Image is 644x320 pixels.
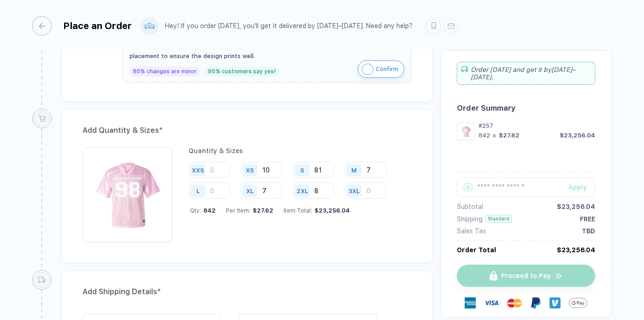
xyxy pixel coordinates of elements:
span: Confirm [376,62,398,77]
div: 95% customers say yes! [205,66,279,77]
div: L [196,187,200,194]
span: 842 [201,207,216,214]
div: Subtotal [457,203,483,210]
div: Order Total [457,246,496,254]
div: Hey! If you order [DATE], you'll get it delivered by [DATE]–[DATE]. Need any help? [165,22,413,30]
div: M [351,166,357,173]
div: x [492,132,497,139]
img: user profile [142,18,158,34]
div: Add Shipping Details [83,284,412,299]
div: Place an Order [63,20,132,31]
div: XL [246,187,254,194]
img: Venmo [549,297,561,308]
div: Sales Tax [457,227,486,235]
img: Paypal [530,297,541,308]
div: Qty: [190,207,216,214]
div: $23,256.04 [560,132,595,139]
div: $23,256.04 [312,207,350,214]
div: #257 [479,122,595,129]
div: $23,256.04 [557,203,595,210]
div: $27.62 [499,132,520,139]
div: XXS [192,166,204,173]
img: 12316f58-b9bb-4a15-a4cc-184c00dfc7cd_nt_front_1758770495636.jpg [87,152,168,232]
div: Apply [568,184,595,191]
div: XS [246,166,254,173]
div: 842 [479,132,490,139]
div: 3XL [349,187,360,194]
div: Add Quantity & Sizes [83,123,412,138]
div: $27.62 [250,207,273,214]
div: Order [DATE] and get it by [DATE]–[DATE] . [457,62,595,85]
div: Per Item: [226,207,273,214]
div: Shipping [457,215,483,223]
img: icon [362,64,373,75]
img: visa [484,296,499,310]
div: FREE [580,215,595,223]
div: Order Summary [457,104,595,113]
div: 80% changes are minor [130,66,200,77]
img: express [465,297,476,308]
div: 2XL [296,187,308,194]
div: S [300,166,304,173]
button: Apply [557,178,595,197]
img: 12316f58-b9bb-4a15-a4cc-184c00dfc7cd_nt_front_1758770495636.jpg [459,124,473,138]
div: Item Total: [284,207,350,214]
div: I give your art team permission to make minor changes to image quality, size, and/or placement to... [130,39,404,62]
div: TBD [582,227,595,235]
div: $23,256.04 [557,246,595,254]
img: master-card [507,296,522,310]
div: Standard [485,215,512,223]
button: iconConfirm [358,60,404,78]
div: Quantity & Sizes [189,147,412,154]
img: GPay [569,294,587,312]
